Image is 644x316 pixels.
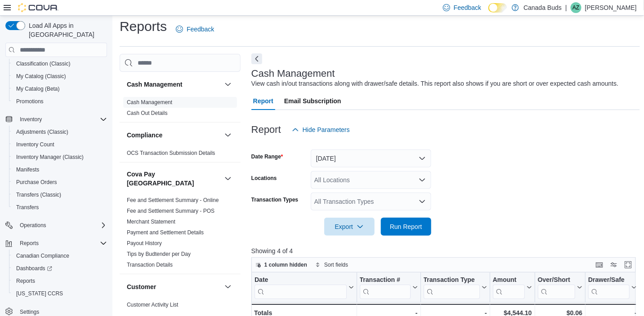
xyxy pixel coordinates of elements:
span: Dashboards [13,263,107,274]
a: My Catalog (Classic) [13,71,70,82]
div: Cash Management [120,97,241,122]
span: Reports [16,238,107,249]
span: Inventory Manager (Classic) [13,152,107,162]
button: Adjustments (Classic) [9,126,111,138]
div: Transaction # [359,276,410,285]
a: Fee and Settlement Summary - POS [127,208,215,214]
span: Classification (Classic) [16,60,71,67]
a: Tips by Budtender per Day [127,251,191,257]
button: Inventory Count [9,138,111,151]
img: Cova [18,3,58,12]
span: Purchase Orders [13,177,107,188]
h3: Cash Management [127,80,183,89]
span: Run Report [390,222,422,231]
span: My Catalog (Beta) [13,83,107,94]
h3: Cash Management [251,68,335,79]
a: Manifests [13,164,43,175]
span: Export [330,218,369,236]
label: Locations [251,175,277,182]
span: Sort fields [324,261,348,268]
button: Transaction # [359,276,417,299]
a: My Catalog (Beta) [13,83,63,94]
a: Dashboards [9,262,111,275]
a: [US_STATE] CCRS [13,288,67,299]
button: My Catalog (Classic) [9,70,111,83]
div: Over/Short [537,276,575,299]
div: Transaction # URL [359,276,410,299]
a: Payout History [127,240,162,246]
div: Aaron Zgud [571,2,581,13]
h3: Compliance [127,131,162,140]
button: [DATE] [311,149,431,167]
div: View cash in/out transactions along with drawer/safe details. This report also shows if you are s... [251,79,619,88]
span: Load All Apps in [GEOGRAPHIC_DATA] [25,21,107,39]
button: Enter fullscreen [623,259,634,270]
span: Reports [20,240,39,247]
span: Promotions [16,98,44,105]
span: Canadian Compliance [13,250,107,261]
span: Canadian Compliance [16,252,69,259]
button: Open list of options [419,176,426,184]
span: Adjustments (Classic) [16,128,68,136]
label: Transaction Types [251,196,298,203]
span: Feedback [187,25,214,34]
a: Cash Out Details [127,110,168,116]
p: | [565,2,567,13]
span: Merchant Statement [127,218,175,225]
span: Dark Mode [488,13,489,13]
span: Washington CCRS [13,288,107,299]
a: Customer Activity List [127,302,179,308]
span: Reports [16,277,35,285]
span: Classification (Classic) [13,58,107,69]
a: Transfers [13,202,42,213]
span: Operations [16,220,107,231]
button: Next [251,53,262,64]
div: Drawer/Safe [588,276,630,299]
a: OCS Transaction Submission Details [127,150,215,156]
a: Cash Management [127,99,172,105]
span: Reports [13,276,107,286]
a: Dashboards [13,263,56,274]
a: Feedback [172,20,218,38]
span: AZ [572,2,579,13]
div: Amount [492,276,524,299]
span: My Catalog (Classic) [13,71,107,82]
span: OCS Transaction Submission Details [127,149,215,157]
span: Transfers (Classic) [13,189,107,200]
button: Customer [223,281,233,292]
span: My Catalog (Classic) [16,73,66,80]
span: Inventory [20,116,42,123]
a: Classification (Classic) [13,58,74,69]
button: Run Report [381,218,431,236]
button: Cova Pay [GEOGRAPHIC_DATA] [223,173,233,184]
div: Cova Pay [GEOGRAPHIC_DATA] [120,195,241,274]
a: Purchase Orders [13,177,61,188]
button: Reports [2,237,111,250]
span: 1 column hidden [264,261,307,268]
button: Transfers [9,201,111,214]
p: [PERSON_NAME] [585,2,637,13]
button: Sort fields [312,259,352,270]
span: Payment and Settlement Details [127,229,204,236]
span: Hide Parameters [303,125,350,134]
div: Date [255,276,347,299]
span: Dashboards [16,265,52,272]
a: Inventory Count [13,139,58,150]
button: Over/Short [537,276,582,299]
button: My Catalog (Beta) [9,83,111,95]
span: Fee and Settlement Summary - POS [127,207,215,215]
button: Classification (Classic) [9,57,111,70]
a: Merchant Statement [127,219,175,225]
a: Fee and Settlement Summary - Online [127,197,219,203]
span: Inventory Manager (Classic) [16,154,84,161]
button: Reports [9,275,111,287]
div: Transaction Type [423,276,479,299]
span: Promotions [13,96,107,107]
button: Hide Parameters [288,121,353,139]
span: Report [253,92,273,110]
span: [US_STATE] CCRS [16,290,63,297]
button: Cash Management [127,80,221,89]
a: Transaction Details [127,262,173,268]
div: Transaction Type [423,276,479,285]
